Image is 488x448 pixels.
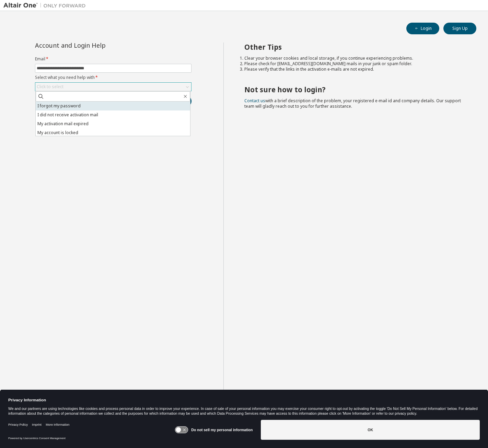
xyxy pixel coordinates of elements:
[36,102,190,110] li: I forgot my password
[35,83,191,91] div: Click to select
[244,67,464,72] li: Please verify that the links in the activation e-mails are not expired.
[35,43,160,48] div: Account and Login Help
[406,23,439,34] button: Login
[244,61,464,67] li: Please check for [EMAIL_ADDRESS][DOMAIN_NAME] mails in your junk or spam folder.
[35,56,191,62] label: Email
[443,23,476,34] button: Sign Up
[244,85,464,94] h2: Not sure how to login?
[244,43,464,51] h2: Other Tips
[244,98,461,109] span: with a brief description of the problem, your registered e-mail id and company details. Our suppo...
[244,56,464,61] li: Clear your browser cookies and local storage, if you continue experiencing problems.
[35,75,191,80] label: Select what you need help with
[244,98,265,104] a: Contact us
[37,84,63,90] div: Click to select
[3,2,89,9] img: Altair One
